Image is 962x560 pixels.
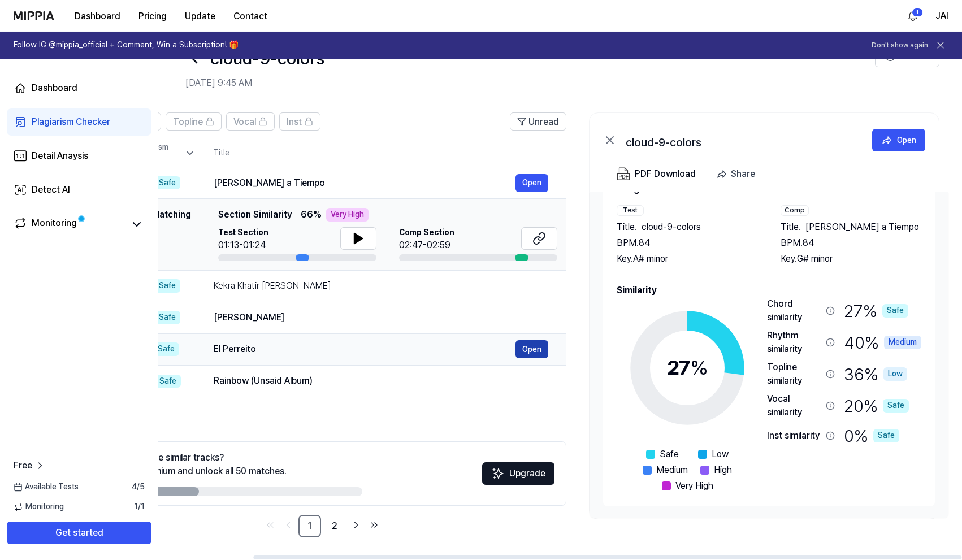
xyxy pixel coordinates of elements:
[872,41,928,50] button: Don't show again
[214,311,548,324] div: [PERSON_NAME]
[844,392,909,419] div: 20 %
[805,220,919,234] span: [PERSON_NAME] a Tiempo
[214,342,515,356] div: El Perreito
[14,481,79,493] span: Available Tests
[218,227,268,238] span: Test Section
[617,220,637,234] span: Title .
[590,192,948,518] a: Song InfoTestTitle.cloud-9-colorsBPM.84Key.A# minorCompTitle.[PERSON_NAME] a TiempoBPM.84Key.G# m...
[155,375,181,388] div: Safe
[712,163,764,185] button: Share
[515,174,548,192] button: Open
[767,329,821,356] div: Rhythm similarity
[154,176,180,190] div: Safe
[176,5,224,28] button: Update
[226,112,275,131] button: Vocal
[14,40,239,51] h1: Follow IG @mippia_official + Comment, Win a Subscription! 🎁
[185,76,875,90] h2: [DATE] 9:45 AM
[626,133,852,147] div: cloud-9-colors
[614,163,698,185] button: PDF Download
[32,81,77,95] div: Dashboard
[14,459,32,472] span: Free
[7,522,151,544] button: Get started
[214,140,566,167] th: Title
[32,183,70,197] div: Detect AI
[844,424,899,448] div: 0 %
[153,342,179,356] div: Safe
[781,220,801,234] span: Title .
[224,5,276,28] button: Contact
[617,236,758,250] div: BPM. 84
[214,176,515,190] div: [PERSON_NAME] a Tiempo
[491,467,505,480] img: Sparkles
[872,129,925,151] button: Open
[667,353,708,383] div: 27
[935,9,948,23] button: JAI
[399,238,454,252] div: 02:47-02:59
[712,448,729,461] span: Low
[279,112,320,131] button: Inst
[767,429,821,442] div: Inst similarity
[301,208,322,222] span: 66 %
[767,392,821,419] div: Vocal similarity
[873,429,899,442] div: Safe
[882,304,908,318] div: Safe
[129,5,176,28] button: Pricing
[883,399,909,413] div: Safe
[132,481,145,493] span: 4 / 5
[528,115,559,129] span: Unread
[781,252,922,266] div: Key. G# minor
[14,11,54,20] img: logo
[617,284,921,297] h2: Similarity
[14,501,64,513] span: Monitoring
[883,367,907,381] div: Low
[134,501,145,513] span: 1 / 1
[348,517,364,533] a: Go to next page
[617,252,758,266] div: Key. A# minor
[176,1,224,32] a: Update
[262,517,278,533] a: Go to first page
[154,311,180,324] div: Safe
[66,5,129,28] button: Dashboard
[482,472,554,483] a: SparklesUpgrade
[515,340,548,358] button: Open
[173,115,203,129] span: Topline
[510,112,566,131] button: Unread
[660,448,679,461] span: Safe
[617,167,630,181] img: PDF Download
[366,517,382,533] a: Go to last page
[781,205,809,216] div: Comp
[675,479,713,493] span: Very High
[154,279,180,293] div: Safe
[767,297,821,324] div: Chord similarity
[132,142,196,164] div: Plagiarism Rate
[690,355,708,380] span: %
[767,361,821,388] div: Topline similarity
[844,297,908,324] div: 27 %
[14,459,46,472] a: Free
[14,216,124,232] a: Monitoring
[218,208,292,222] span: Section Similarity
[844,361,907,388] div: 36 %
[7,75,151,102] a: Dashboard
[280,517,296,533] a: Go to previous page
[233,115,256,129] span: Vocal
[399,227,454,238] span: Comp Section
[714,463,732,477] span: High
[298,515,321,537] a: 1
[7,142,151,170] a: Detail Anaysis
[90,451,287,478] div: Want to see more similar tracks? Upgrade to Premium and unlock all 50 matches.
[904,7,922,25] button: 알림1
[7,176,151,203] a: Detect AI
[214,279,548,293] div: Kekra Khatir [PERSON_NAME]
[781,236,922,250] div: BPM. 84
[326,208,369,222] div: Very High
[218,238,268,252] div: 01:13-01:24
[323,515,346,537] a: 2
[32,149,88,163] div: Detail Anaysis
[617,205,644,216] div: Test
